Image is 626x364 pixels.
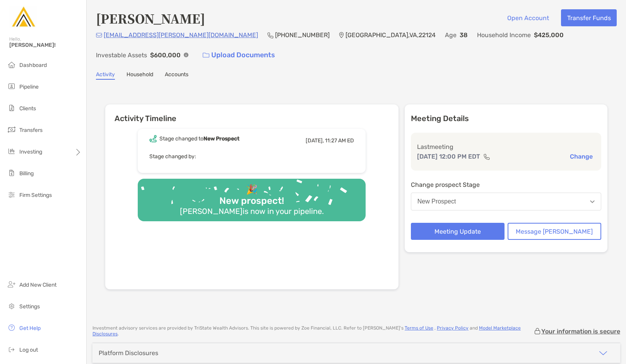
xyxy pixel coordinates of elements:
p: 38 [460,30,468,40]
img: Zoe Logo [9,3,37,31]
h6: Activity Timeline [105,104,399,123]
img: Event icon [149,135,157,142]
p: [GEOGRAPHIC_DATA] , VA , 22124 [345,30,436,40]
span: 11:27 AM ED [325,137,354,144]
p: Last meeting [417,142,595,152]
div: New Prospect [417,198,456,205]
img: Email Icon [96,33,102,38]
p: Stage changed by: [149,152,354,161]
h4: [PERSON_NAME] [96,9,205,27]
img: billing icon [7,168,16,178]
img: Location Icon [339,32,344,38]
img: pipeline icon [7,82,16,91]
button: Message [PERSON_NAME] [508,223,601,240]
b: New Prospect [204,135,239,142]
span: Get Help [19,325,41,332]
span: [DATE], [306,137,324,144]
img: Confetti [138,179,366,215]
img: Info Icon [184,53,188,57]
p: Age [445,30,457,40]
p: [DATE] 12:00 PM EDT [417,152,480,161]
img: get-help icon [7,323,16,332]
img: firm-settings icon [7,190,16,199]
p: Change prospect Stage [411,180,601,190]
img: transfers icon [7,125,16,134]
img: add_new_client icon [7,280,16,289]
div: New prospect! [216,195,287,207]
a: Activity [96,71,115,80]
span: Billing [19,170,34,177]
button: New Prospect [411,193,601,210]
button: Open Account [501,9,555,26]
p: Meeting Details [411,114,601,123]
button: Change [568,152,595,161]
button: Meeting Update [411,223,505,240]
img: Phone Icon [267,32,274,38]
span: Investing [19,149,42,155]
div: Stage changed to [159,135,239,142]
a: Accounts [165,71,188,80]
p: [EMAIL_ADDRESS][PERSON_NAME][DOMAIN_NAME] [104,30,258,40]
img: settings icon [7,301,16,311]
img: investing icon [7,147,16,156]
span: [PERSON_NAME]! [9,42,82,48]
img: logout icon [7,345,16,354]
span: Pipeline [19,84,39,90]
div: 🎉 [243,184,261,195]
p: Your information is secure [541,328,620,335]
span: Firm Settings [19,192,52,198]
img: communication type [483,154,490,160]
span: Add New Client [19,282,56,288]
button: Transfer Funds [561,9,617,26]
span: Settings [19,303,40,310]
span: Transfers [19,127,43,133]
img: icon arrow [599,349,608,358]
a: Terms of Use [405,325,433,331]
p: Investment advisory services are provided by TriState Wealth Advisors . This site is powered by Z... [92,325,534,337]
a: Household [127,71,153,80]
img: Open dropdown arrow [590,200,595,203]
div: Platform Disclosures [99,349,158,357]
p: Household Income [477,30,531,40]
span: Log out [19,347,38,353]
p: $425,000 [534,30,564,40]
p: Investable Assets [96,50,147,60]
img: clients icon [7,103,16,113]
p: [PHONE_NUMBER] [275,30,330,40]
span: Dashboard [19,62,47,68]
p: $600,000 [150,50,181,60]
a: Upload Documents [198,47,280,63]
a: Privacy Policy [437,325,469,331]
div: [PERSON_NAME] is now in your pipeline. [177,207,327,216]
img: dashboard icon [7,60,16,69]
a: Model Marketplace Disclosures [92,325,521,337]
span: Clients [19,105,36,112]
img: button icon [203,53,209,58]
